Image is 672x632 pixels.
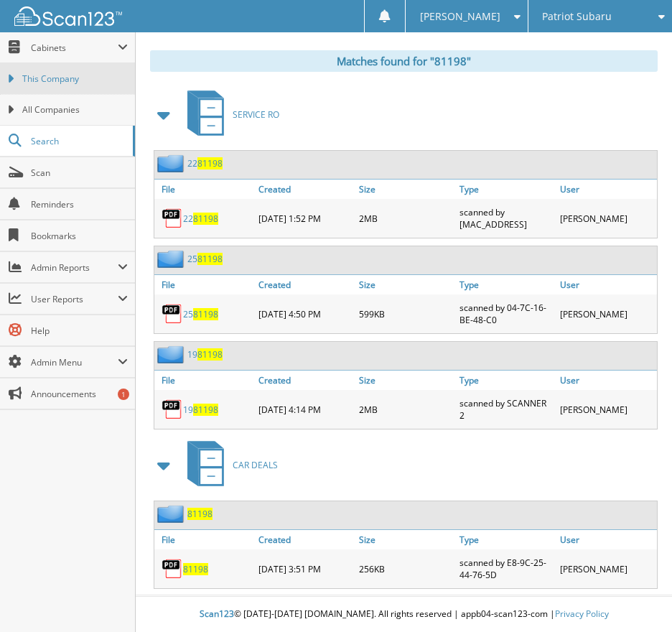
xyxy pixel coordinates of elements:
div: scanned by 04-7C-16-BE-48-C0 [456,298,556,330]
div: scanned by E8-9C-25-44-76-5D [456,553,556,585]
span: 81198 [197,253,223,265]
div: © [DATE]-[DATE] [DOMAIN_NAME]. All rights reserved | appb04-scan123-com | [136,597,672,632]
span: 81198 [197,157,223,169]
img: folder2.png [157,154,187,172]
span: Search [31,135,126,147]
a: 1981198 [187,348,223,361]
span: User Reports [31,293,118,305]
img: PDF.png [162,558,183,580]
a: Type [456,371,556,390]
div: 2MB [355,203,456,234]
span: Scan123 [200,608,234,620]
span: 81198 [193,308,218,320]
span: 81198 [193,213,218,225]
a: Type [456,275,556,294]
div: Matches found for "81198" [150,50,658,72]
span: Announcements [31,388,128,400]
span: This Company [22,73,128,85]
img: folder2.png [157,250,187,268]
a: Created [255,180,355,199]
a: 81198 [183,563,208,575]
span: All Companies [22,103,128,116]
div: [DATE] 4:14 PM [255,394,355,425]
a: Created [255,371,355,390]
div: scanned by SCANNER 2 [456,394,556,425]
div: [PERSON_NAME] [556,203,657,234]
span: Admin Menu [31,356,118,368]
div: 599KB [355,298,456,330]
span: Cabinets [31,42,118,54]
div: [DATE] 1:52 PM [255,203,355,234]
span: 81198 [193,404,218,416]
a: File [154,180,255,199]
a: 1981198 [183,404,218,416]
img: PDF.png [162,208,183,229]
a: Type [456,530,556,549]
img: PDF.png [162,303,183,325]
a: 2581198 [183,308,218,320]
span: Admin Reports [31,261,118,274]
a: File [154,371,255,390]
a: 2281198 [187,157,223,169]
span: Patriot Subaru [542,12,612,21]
a: User [556,530,657,549]
span: 81198 [197,348,223,361]
a: 2581198 [187,253,223,265]
span: Help [31,325,128,337]
a: Size [355,371,456,390]
span: Scan [31,167,128,179]
a: User [556,180,657,199]
div: [PERSON_NAME] [556,553,657,585]
a: Privacy Policy [555,608,609,620]
a: File [154,275,255,294]
div: 2MB [355,394,456,425]
a: Size [355,180,456,199]
a: Type [456,180,556,199]
span: SERVICE RO [233,108,279,121]
span: [PERSON_NAME] [420,12,500,21]
div: [DATE] 4:50 PM [255,298,355,330]
a: CAR DEALS [179,437,278,493]
img: folder2.png [157,505,187,523]
a: SERVICE RO [179,86,279,143]
a: User [556,275,657,294]
span: Reminders [31,198,128,210]
a: Size [355,275,456,294]
a: File [154,530,255,549]
span: CAR DEALS [233,459,278,471]
a: User [556,371,657,390]
a: Size [355,530,456,549]
a: 2281198 [183,213,218,225]
img: PDF.png [162,399,183,420]
a: Created [255,530,355,549]
a: Created [255,275,355,294]
div: [PERSON_NAME] [556,298,657,330]
img: folder2.png [157,345,187,363]
span: Bookmarks [31,230,128,242]
div: [DATE] 3:51 PM [255,553,355,585]
div: 1 [118,389,129,400]
div: 256KB [355,553,456,585]
img: scan123-logo-white.svg [14,6,122,26]
div: [PERSON_NAME] [556,394,657,425]
a: 81198 [187,508,213,520]
div: scanned by [MAC_ADDRESS] [456,203,556,234]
